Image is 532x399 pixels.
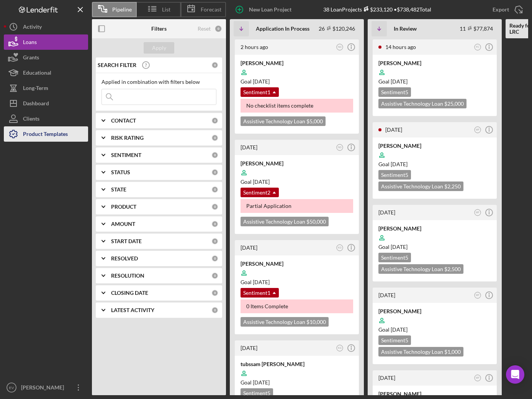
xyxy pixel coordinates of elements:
div: 11 $77,874 [460,25,493,32]
button: KG [335,343,345,353]
div: 26 $120,246 [319,25,355,32]
div: No checklist items complete [241,99,353,113]
div: [PERSON_NAME] [378,225,491,232]
div: Sentiment 5 [378,87,411,97]
div: Grants [23,50,39,67]
b: RESOLVED [111,255,138,262]
button: MF [473,290,483,301]
div: Sentiment 5 [241,388,273,398]
time: 2025-09-18 04:57 [385,44,416,50]
time: 2025-09-16 23:00 [241,345,257,351]
time: 10/09/2025 [391,244,408,250]
button: Loans [4,34,88,50]
div: 0 [211,134,218,141]
div: 0 [211,221,218,227]
a: Educational [4,65,88,80]
div: 0 [211,289,218,296]
b: In Review [394,26,417,32]
div: [PERSON_NAME] [241,160,353,167]
text: KG [338,247,341,249]
div: 0 [211,117,218,124]
time: 10/18/2025 [253,78,270,85]
div: Apply [152,42,166,54]
span: Goal [241,178,270,185]
text: NG [338,146,342,149]
text: MF [476,128,479,131]
div: Dashboard [23,96,49,113]
time: 10/03/2025 [391,161,408,167]
div: [PERSON_NAME] [378,390,491,398]
div: 0 [214,25,222,33]
div: Sentiment 5 [378,335,411,345]
div: Partial Application [241,199,353,213]
button: FC [473,42,483,52]
a: Dashboard [4,96,88,111]
text: FC [476,46,480,48]
b: CONTACT [111,118,136,124]
span: $5,000 [306,118,323,124]
span: Pipeline [112,7,132,13]
time: 10/16/2025 [253,379,270,386]
time: 2025-09-17 04:51 [385,126,402,133]
b: CLOSING DATE [111,290,148,296]
span: Goal [378,244,408,250]
div: Educational [23,65,51,82]
div: Loans [23,34,37,52]
button: Apply [144,42,174,54]
button: New Loan Project [230,2,299,17]
text: EV [9,386,14,390]
div: 0 [211,307,218,314]
div: [PERSON_NAME] [241,59,353,67]
text: MF [476,376,479,379]
button: NG [335,142,345,153]
div: Assistive Technology Loan [378,99,467,108]
a: 2 hours agoNG[PERSON_NAME]Goal [DATE]Sentiment1No checklist items completeAssistive Technology Lo... [234,38,360,135]
a: Long-Term [4,80,88,96]
text: NG [338,46,342,48]
b: STATUS [111,169,130,175]
div: Assistive Technology Loan [241,317,329,327]
div: Sentiment 2 [241,188,279,197]
div: [PERSON_NAME] [378,142,491,150]
div: 0 [211,169,218,176]
div: 0 [211,62,218,69]
div: 0 [211,238,218,245]
div: Sentiment 1 [241,87,279,97]
a: [DATE]KG[PERSON_NAME]Goal [DATE]Sentiment10 Items CompleteAssistive Technology Loan $10,000 [234,239,360,335]
time: 2025-09-16 00:39 [378,209,395,216]
span: Goal [378,161,408,167]
div: Sentiment 5 [378,253,411,262]
a: 14 hours agoFC[PERSON_NAME]Goal [DATE]Sentiment5Assistive Technology Loan $25,000 [372,38,498,117]
div: Product Templates [23,126,68,144]
div: 0 [211,152,218,159]
b: PRODUCT [111,204,136,210]
div: 0 [211,186,218,193]
button: MF [473,125,483,135]
b: SENTIMENT [111,152,141,158]
time: 2025-09-15 16:21 [378,374,395,381]
b: LATEST ACTIVITY [111,307,154,313]
div: [PERSON_NAME] [19,380,69,397]
div: Assistive Technology Loan [241,116,326,126]
b: Filters [151,26,167,32]
span: $10,000 [306,319,326,325]
text: MF [476,211,479,214]
div: Sentiment 1 [241,288,279,298]
time: 2025-09-15 23:47 [378,292,395,298]
div: 38 Loan Projects • $738,482 Total [323,6,431,13]
div: Long-Term [23,80,48,98]
time: 10/08/2025 [391,326,408,333]
button: Activity [4,19,88,34]
div: 0 [211,203,218,210]
time: 2025-09-17 10:09 [241,244,257,251]
div: 0 [211,255,218,262]
div: Activity [23,19,42,36]
button: Clients [4,111,88,126]
span: List [162,7,170,13]
button: Grants [4,50,88,65]
b: AMOUNT [111,221,135,227]
b: START DATE [111,238,142,244]
button: NG [335,42,345,52]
